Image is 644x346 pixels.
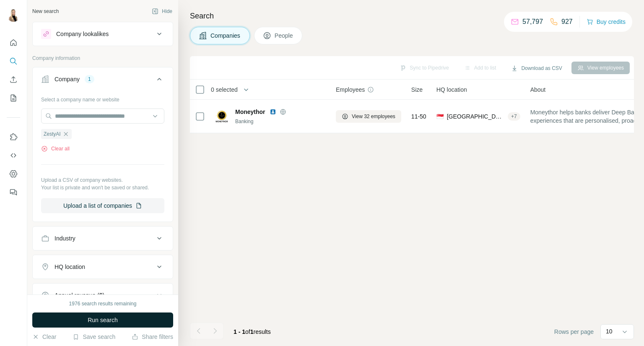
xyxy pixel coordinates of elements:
[7,8,20,22] img: Avatar
[606,327,613,336] p: 10
[505,62,568,75] button: Download as CSV
[352,113,395,120] span: View 32 employees
[7,54,20,69] button: Search
[41,145,70,152] button: Clear all
[7,129,20,145] button: Use Surfe on LinkedIn
[32,333,56,341] button: Clear
[33,285,173,305] button: Annual revenue ($)
[235,118,326,125] div: Banking
[234,328,271,335] span: results
[55,234,75,243] div: Industry
[33,24,173,44] button: Company lookalikes
[44,130,61,138] span: ZestyAI
[447,112,504,121] span: [GEOGRAPHIC_DATA], [GEOGRAPHIC_DATA]
[41,176,164,184] p: Upload a CSV of company websites.
[88,316,118,324] span: Run search
[436,85,467,94] span: HQ location
[190,10,634,22] h4: Search
[530,85,546,94] span: About
[69,300,137,307] div: 1976 search results remaining
[245,328,250,335] span: of
[211,85,238,94] span: 0 selected
[215,110,229,123] img: Logo of Moneythor
[41,184,164,191] p: Your list is private and won't be saved or shared.
[7,72,20,87] button: Enrich CSV
[587,16,626,28] button: Buy credits
[554,328,594,336] span: Rows per page
[336,85,365,94] span: Employees
[33,69,173,93] button: Company1
[411,85,423,94] span: Size
[522,17,543,27] p: 57,797
[33,228,173,248] button: Industry
[270,108,276,115] img: LinkedIn logo
[32,312,173,328] button: Run search
[32,8,59,15] div: New search
[7,185,20,200] button: Feedback
[235,108,265,116] span: Moneythor
[55,291,104,300] div: Annual revenue ($)
[85,75,94,83] div: 1
[32,54,173,62] p: Company information
[561,17,573,27] p: 927
[250,328,254,335] span: 1
[146,5,178,18] button: Hide
[234,328,245,335] span: 1 - 1
[210,31,241,40] span: Companies
[7,148,20,163] button: Use Surfe API
[55,75,80,83] div: Company
[73,333,115,341] button: Save search
[7,90,20,106] button: My lists
[436,112,444,121] span: 🇸🇬
[41,93,164,103] div: Select a company name or website
[411,112,426,121] span: 11-50
[508,113,520,120] div: + 7
[7,166,20,181] button: Dashboard
[7,35,20,50] button: Quick start
[55,263,85,271] div: HQ location
[56,30,109,38] div: Company lookalikes
[41,198,164,213] button: Upload a list of companies
[275,31,294,40] span: People
[132,333,173,341] button: Share filters
[336,110,401,123] button: View 32 employees
[33,257,173,277] button: HQ location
